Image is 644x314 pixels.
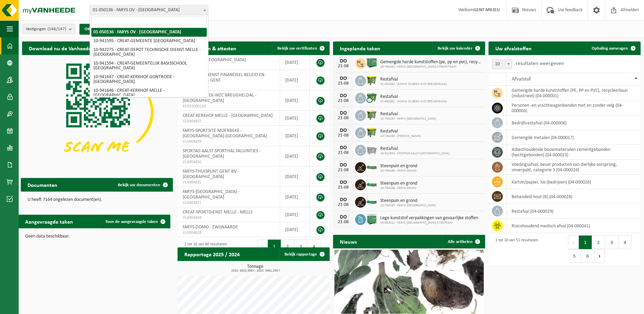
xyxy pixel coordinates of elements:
[366,181,378,187] img: HK-XC-10-GN-00
[336,76,350,81] div: DO
[178,247,246,261] h2: Rapportage 2025 / 2024
[336,128,350,133] div: DO
[91,28,207,37] li: 01-050136 - FARYS OV - [GEOGRAPHIC_DATA]
[380,77,447,82] span: Restafval
[79,24,95,35] button: OK
[183,63,275,68] span: RED25007810
[183,128,267,139] span: FARYS-SPORTSITE MOERBEKE - [GEOGRAPHIC_DATA]-[GEOGRAPHIC_DATA]
[280,90,310,111] td: [DATE]
[516,61,564,66] label: resultaten weergeven
[507,130,641,145] td: gemengde metalen (04-000017)
[308,240,321,253] button: 4
[333,235,364,248] h2: Nieuws
[183,225,238,230] span: FARYS-DOMO - ZWIJNAARDE
[280,222,310,237] td: [DATE]
[366,109,378,121] img: WB-1100-HPE-GN-50
[380,204,436,208] span: 10-794293 - FARYS-[GEOGRAPHIC_DATA]
[336,58,350,64] div: DO
[336,93,350,99] div: DO
[474,7,500,13] strong: GENT MILIEU
[183,180,275,185] span: VLA904835
[507,219,641,233] td: risicohoudend medisch afval (04-000041)
[492,59,512,69] span: 10
[336,110,350,116] div: DO
[279,247,329,261] a: Bekijk rapportage
[442,235,484,248] a: Alle artikelen
[294,240,308,253] button: 3
[268,240,281,253] button: 1
[489,41,538,55] h2: Uw afvalstoffen
[507,145,641,160] td: asbesthoudende bouwmaterialen cementgebonden (hechtgebonden) (04-000023)
[183,210,253,215] span: CREAT-SPORTDIENST MELLE - MELLE
[181,239,227,267] div: 1 tot 10 van 60 resultaten
[366,144,378,155] img: WB-2500-GAL-GY-04
[366,57,378,69] img: PB-HB-1400-HPE-GN-01
[181,269,330,273] span: 2024: 4820,398 t - 2025: 3461,505 t
[90,5,208,15] span: 01-050136 - FARYS OV - GENT
[380,59,482,65] span: Gemengde harde kunststoffen (pe, pp en pvc), recycleerbaar (industrieel)
[48,27,66,31] count: (146/147)
[380,181,417,186] span: Steenpuin en grond
[336,168,350,173] div: 21-08
[492,235,538,263] div: 1 tot 10 van 51 resultaten
[333,41,387,55] h2: Ingeplande taken
[25,234,164,239] p: Geen data beschikbaar.
[507,175,641,189] td: karton/papier, los (bedrijven) (04-000026)
[280,187,310,207] td: [DATE]
[492,59,512,69] span: 10
[605,235,619,249] button: 3
[592,235,605,249] button: 2
[181,264,330,273] h3: Tonnage
[594,249,605,263] button: Next
[183,189,239,200] span: FARYS-[GEOGRAPHIC_DATA] - [GEOGRAPHIC_DATA]
[277,46,317,51] span: Bekijk uw certificaten
[380,146,449,152] span: Restafval
[91,73,207,86] li: 10-941647 - CREAT-KERKHOF GONTRODE - [GEOGRAPHIC_DATA]
[18,215,80,228] h2: Aangevraagde taken
[183,93,256,103] span: OCMW DILBEEK-WZC BREUGHELDAL - [GEOGRAPHIC_DATA]
[22,24,75,34] button: Vestigingen(146/147)
[336,133,350,138] div: 21-08
[579,235,592,249] button: 1
[336,197,350,203] div: DO
[91,46,207,59] li: 10-942275 - CREAT-DEPOT TECHNISCHE DIENST MELLE - [GEOGRAPHIC_DATA]
[380,129,421,134] span: Restafval
[100,215,170,228] a: Toon de aangevraagde taken
[507,160,641,175] td: voedingsafval, bevat producten van dierlijke oorsprong, onverpakt, categorie 3 (04-000024)
[432,41,484,55] a: Bekijk uw kalender
[380,82,447,86] span: 01-092082 - OCMW DILBEEK-WZC BREUGHELDAL
[336,151,350,155] div: 21-08
[178,41,243,55] h2: Certificaten & attesten
[118,183,160,187] span: Bekijk uw documenten
[22,41,113,55] h2: Download nu de Vanheede+ app!
[336,99,350,103] div: 21-08
[183,113,273,118] span: CREAT-KERKHOF MELLE - [GEOGRAPHIC_DATA]
[183,230,275,235] span: VLA904828
[91,86,207,100] li: 10-941646 - CREAT-KERKHOF MELLE - [GEOGRAPHIC_DATA]
[336,180,350,185] div: DO
[380,134,421,138] span: 10-794295 - [PERSON_NAME]
[380,198,436,204] span: Steenpuin en grond
[183,169,239,179] span: FARYS-THUISPUNT GENT BV - [GEOGRAPHIC_DATA]
[438,46,473,51] span: Bekijk uw kalender
[581,249,594,263] button: 6
[380,163,417,169] span: Steenpuin en grond
[272,41,329,55] a: Bekijk uw certificaten
[366,126,378,138] img: WB-1100-HPE-GN-50
[380,215,478,221] span: Lege kunststof verpakkingen van gevaarlijke stoffen
[336,220,350,225] div: 21-08
[336,185,350,190] div: 21-08
[105,220,158,224] span: Toon de aangevraagde taken
[281,240,294,253] button: 2
[507,101,641,116] td: personen -en vrachtwagenbanden met en zonder velg (04-000004)
[380,94,447,100] span: Restafval
[336,116,350,121] div: 21-08
[366,198,378,205] img: HK-XC-12-GN-00
[26,24,66,34] span: Vestigingen
[336,64,350,69] div: 21-08
[183,104,275,109] span: RED25000150
[380,186,417,190] span: 10-794288 - FARYS-DOMO
[568,249,581,263] button: 5
[380,152,449,156] span: 10-922854 - SPORTAG AALST-[GEOGRAPHIC_DATA]
[183,83,275,89] span: RED25007815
